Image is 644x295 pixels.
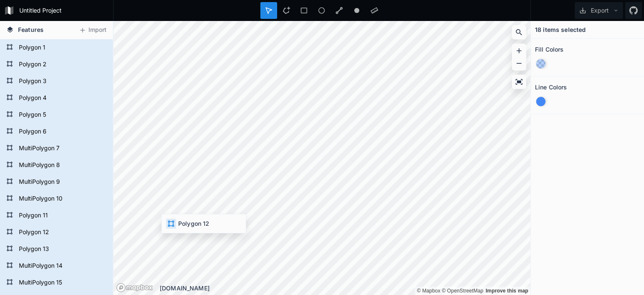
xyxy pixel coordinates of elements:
h2: Line Colors [535,81,567,94]
a: Map feedback [486,288,528,294]
div: [DOMAIN_NAME] [160,284,530,292]
a: Mapbox logo [116,283,153,292]
a: Mapbox [417,288,440,294]
button: Import [75,23,111,37]
h2: Fill Colors [535,43,564,56]
span: Features [18,25,44,34]
h4: 18 items selected [535,25,586,34]
a: OpenStreetMap [442,288,483,294]
button: Export [575,2,623,19]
